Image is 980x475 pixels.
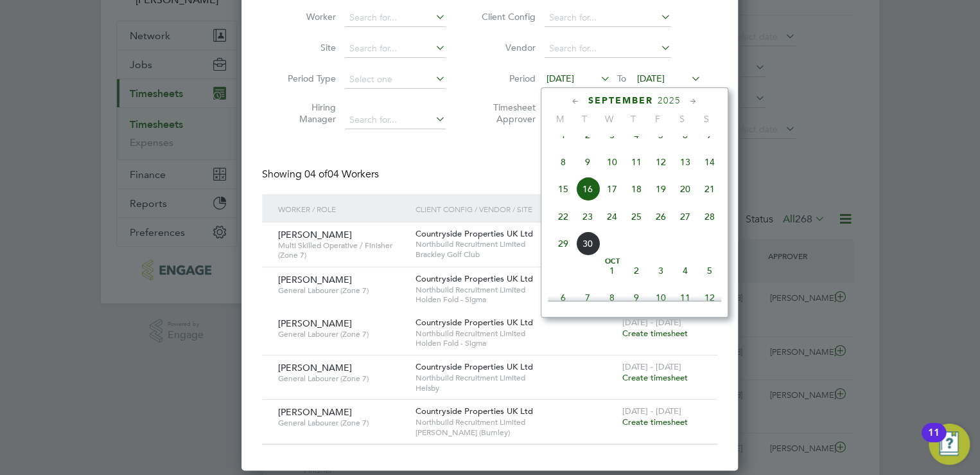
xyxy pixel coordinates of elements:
[622,317,681,328] span: [DATE] - [DATE]
[412,194,618,224] div: Client Config / Vendor / Site
[416,294,615,305] span: Holden Fold - Sigma
[649,204,673,229] span: 26
[673,285,697,310] span: 11
[278,318,352,329] span: [PERSON_NAME]
[547,73,574,84] span: [DATE]
[278,285,406,296] span: General Labourer (Zone 7)
[551,285,575,310] span: 6
[345,9,446,27] input: Search for...
[575,285,600,310] span: 7
[278,329,406,339] span: General Labourer (Zone 7)
[697,258,722,283] span: 5
[551,204,575,229] span: 22
[278,274,352,285] span: [PERSON_NAME]
[575,231,600,256] span: 30
[551,177,575,201] span: 15
[278,102,336,125] label: Hiring Manager
[416,417,615,427] span: Northbuild Recruitment Limited
[658,95,681,106] span: 2025
[600,258,624,265] span: Oct
[929,424,970,465] button: Open Resource Center, 11 new notifications
[478,73,536,84] label: Period
[278,11,336,22] label: Worker
[416,406,533,417] span: Countryside Properties UK Ltd
[345,40,446,58] input: Search for...
[697,177,722,201] span: 21
[278,240,406,260] span: Multi Skilled Operative / Finisher (Zone 7)
[649,150,673,174] span: 12
[697,204,722,229] span: 28
[262,168,381,181] div: Showing
[613,70,630,87] span: To
[649,258,673,283] span: 3
[673,150,697,174] span: 13
[624,150,649,174] span: 11
[304,168,328,181] span: 04 of
[575,177,600,201] span: 16
[649,285,673,310] span: 10
[416,373,615,383] span: Northbuild Recruitment Limited
[278,406,352,418] span: [PERSON_NAME]
[416,383,615,393] span: Helsby
[622,328,687,339] span: Create timesheet
[575,204,600,229] span: 23
[600,177,624,201] span: 17
[304,168,379,181] span: 04 Workers
[673,258,697,283] span: 4
[600,204,624,229] span: 24
[624,258,649,283] span: 2
[622,372,687,383] span: Create timesheet
[621,113,645,125] span: T
[637,73,665,84] span: [DATE]
[278,373,406,384] span: General Labourer (Zone 7)
[278,73,336,84] label: Period Type
[597,113,621,125] span: W
[416,239,615,249] span: Northbuild Recruitment Limited
[278,418,406,428] span: General Labourer (Zone 7)
[624,204,649,229] span: 25
[478,42,536,53] label: Vendor
[697,285,722,310] span: 12
[345,111,446,129] input: Search for...
[278,229,352,240] span: [PERSON_NAME]
[278,362,352,373] span: [PERSON_NAME]
[551,231,575,256] span: 29
[600,258,624,283] span: 1
[478,11,536,22] label: Client Config
[600,285,624,310] span: 8
[670,113,694,125] span: S
[545,9,671,27] input: Search for...
[622,417,687,427] span: Create timesheet
[673,177,697,201] span: 20
[673,204,697,229] span: 27
[416,249,615,260] span: Brackley Golf Club
[697,150,722,174] span: 14
[278,42,336,53] label: Site
[622,406,681,417] span: [DATE] - [DATE]
[622,361,681,372] span: [DATE] - [DATE]
[545,40,671,58] input: Search for...
[416,361,533,372] span: Countryside Properties UK Ltd
[416,228,533,239] span: Countryside Properties UK Ltd
[645,113,670,125] span: F
[275,194,412,224] div: Worker / Role
[416,317,533,328] span: Countryside Properties UK Ltd
[478,102,536,125] label: Timesheet Approver
[572,113,597,125] span: T
[649,177,673,201] span: 19
[588,95,653,106] span: September
[416,285,615,295] span: Northbuild Recruitment Limited
[624,177,649,201] span: 18
[694,113,719,125] span: S
[416,427,615,438] span: [PERSON_NAME] (Burnley)
[416,328,615,339] span: Northbuild Recruitment Limited
[416,273,533,284] span: Countryside Properties UK Ltd
[416,338,615,348] span: Holden Fold - Sigma
[548,113,572,125] span: M
[575,150,600,174] span: 9
[345,71,446,89] input: Select one
[551,150,575,174] span: 8
[600,150,624,174] span: 10
[624,285,649,310] span: 9
[928,433,940,449] div: 11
